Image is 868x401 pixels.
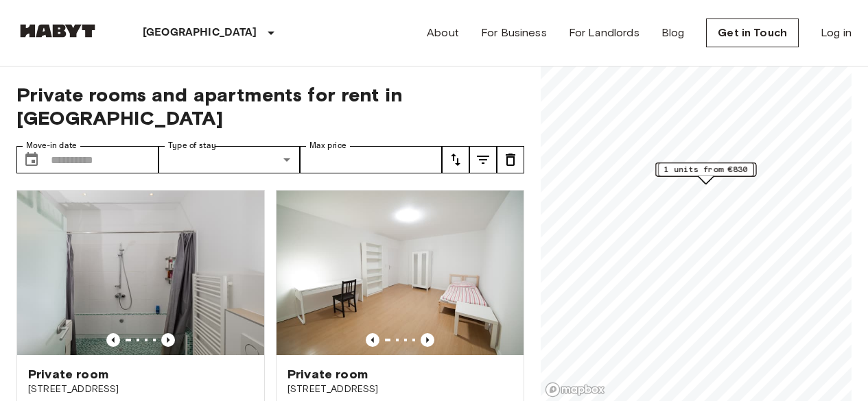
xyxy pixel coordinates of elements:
button: tune [497,146,524,173]
a: Log in [821,25,852,41]
div: Map marker [655,162,756,184]
div: Map marker [658,163,754,184]
span: [STREET_ADDRESS] [288,382,513,396]
div: Map marker [658,162,754,184]
a: About [427,25,459,41]
label: Max price [309,140,347,151]
button: tune [469,146,497,173]
span: Private room [288,366,368,382]
button: Previous image [106,333,120,347]
label: Type of stay [168,140,216,151]
span: 1 units from €830 [664,163,748,175]
button: Previous image [161,333,175,347]
label: Move-in date [26,140,77,151]
button: Choose date [18,146,45,173]
a: For Landlords [569,25,640,41]
a: Blog [661,25,685,41]
button: Previous image [421,333,434,347]
p: [GEOGRAPHIC_DATA] [143,25,257,41]
a: Get in Touch [706,19,799,47]
span: [STREET_ADDRESS] [28,382,253,396]
button: tune [442,146,469,173]
a: Mapbox logo [545,382,605,398]
span: Private rooms and apartments for rent in [GEOGRAPHIC_DATA] [16,83,524,130]
img: Marketing picture of unit DE-02-009-001-04HF [17,191,264,355]
span: Private room [28,366,108,382]
button: Previous image [366,333,379,347]
img: Marketing picture of unit DE-02-020-04M [277,191,524,355]
img: Habyt [16,24,99,38]
a: For Business [481,25,547,41]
